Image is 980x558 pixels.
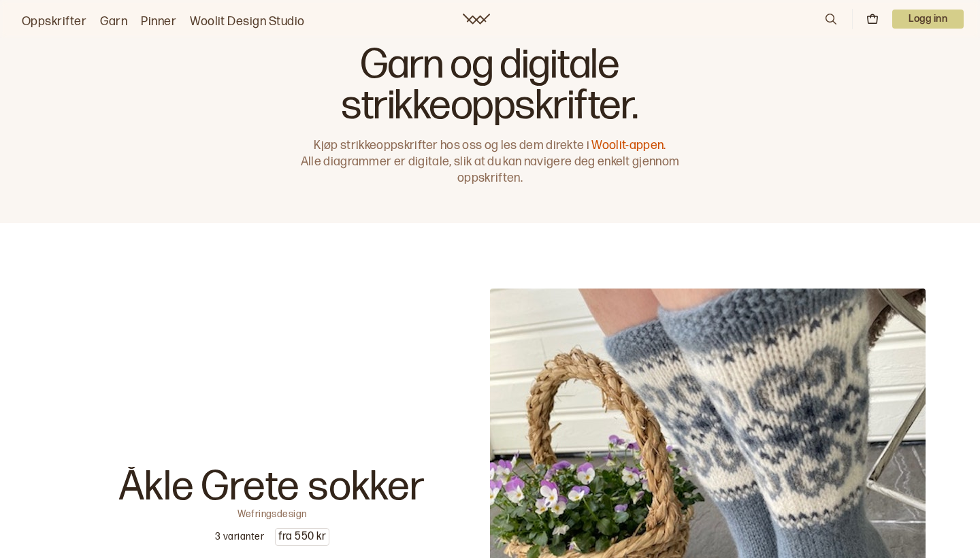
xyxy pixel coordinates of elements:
a: Woolit [463,14,490,24]
a: Pinner [141,12,176,31]
p: Logg inn [892,10,964,29]
p: Kjøp strikkeoppskrifter hos oss og les dem direkte i Alle diagrammer er digitale, slik at du kan ... [294,137,686,186]
p: 3 varianter [215,530,264,544]
p: Åkle Grete sokker [119,467,425,508]
button: User dropdown [892,10,964,29]
h1: Garn og digitale strikkeoppskrifter. [294,45,686,127]
a: Garn [100,12,127,31]
a: Oppskrifter [22,12,86,31]
p: fra 550 kr [276,529,329,545]
a: Woolit-appen. [591,138,666,152]
p: Wefringsdesign [238,508,307,517]
a: Woolit Design Studio [190,12,305,31]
